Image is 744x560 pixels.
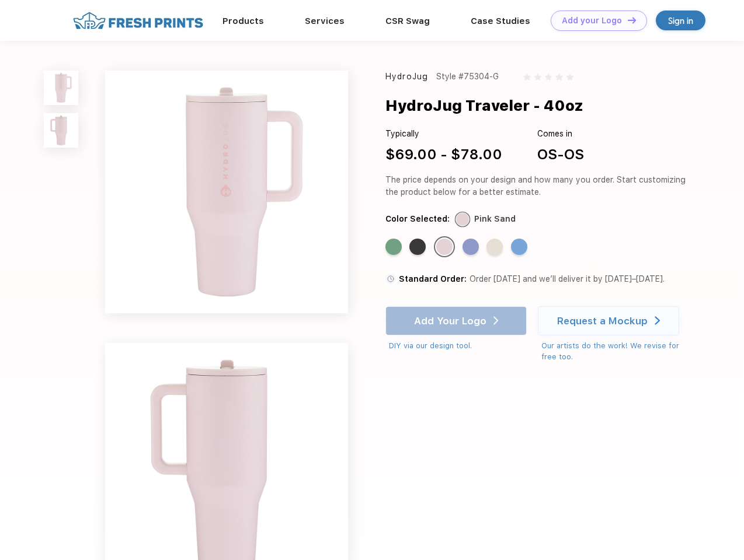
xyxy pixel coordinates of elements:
[399,274,467,283] span: Standard Order:
[385,174,690,198] div: The price depends on your design and how many you order. Start customizing the product below for ...
[385,94,583,117] div: HydroJug Traveler - 40oz
[385,71,428,83] div: HydroJug
[222,16,264,26] a: Products
[486,239,503,255] div: Cream
[628,17,636,23] img: DT
[44,71,78,105] img: func=resize&h=100
[436,71,499,83] div: Style #75304-G
[463,239,479,255] div: Peri
[655,316,660,325] img: white arrow
[562,16,622,26] div: Add your Logo
[474,213,516,225] div: Pink Sand
[385,239,402,255] div: Sage
[69,10,207,31] img: fo%20logo%202.webp
[44,113,78,148] img: func=resize&h=100
[385,144,502,165] div: $69.00 - $78.00
[541,340,690,363] div: Our artists do the work! We revise for free too.
[566,73,573,80] img: gray_star.svg
[523,73,530,80] img: gray_star.svg
[389,340,527,352] div: DIY via our design tool.
[656,10,705,30] a: Sign in
[557,315,648,327] div: Request a Mockup
[385,213,450,225] div: Color Selected:
[436,239,453,255] div: Pink Sand
[668,14,693,27] div: Sign in
[537,144,584,165] div: OS-OS
[534,73,541,80] img: gray_star.svg
[511,239,527,255] div: Riptide
[537,128,584,140] div: Comes in
[385,274,396,284] img: standard order
[105,71,348,313] img: func=resize&h=640
[385,128,502,140] div: Typically
[409,239,426,255] div: Black
[470,274,665,283] span: Order [DATE] and we’ll deliver it by [DATE]–[DATE].
[545,73,552,80] img: gray_star.svg
[555,73,562,80] img: gray_star.svg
